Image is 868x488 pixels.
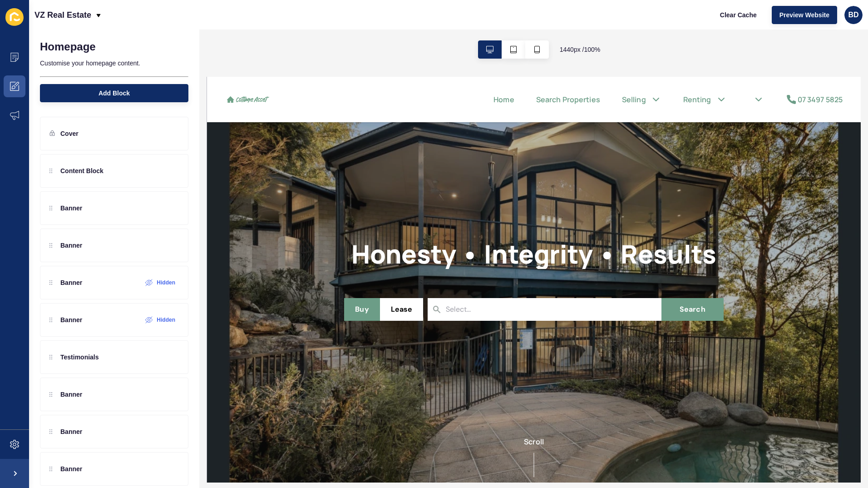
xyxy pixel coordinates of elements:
h1: Honesty • Integrity • Results [144,162,510,192]
p: Banner [60,464,82,473]
span: BD [848,10,858,20]
img: Cottage Asset Logo [18,9,64,36]
h1: Homepage [40,40,96,53]
button: Add Block [40,84,188,102]
div: 07 3497 5825 [591,17,636,28]
label: Hidden [157,316,175,324]
button: Clear Cache [712,6,764,24]
span: Clear Cache [720,10,757,20]
div: Scroll [4,359,650,400]
button: Lease [173,221,216,244]
input: Select... [239,227,284,239]
p: Banner [60,278,82,287]
a: 07 3497 5825 [579,17,636,28]
p: Banner [60,427,82,436]
p: Customise your homepage content. [40,53,188,73]
button: Search [454,221,516,244]
a: Home [286,17,307,28]
label: Hidden [157,279,175,286]
p: Testimonials [60,353,99,362]
span: Add Block [99,89,130,98]
p: VZ Real Estate [35,4,91,26]
p: Content Block [60,166,104,175]
p: Banner [60,204,82,213]
a: Renting [476,17,504,28]
span: 1440 px / 100 % [560,45,601,54]
span: Preview Website [779,10,829,20]
a: Search Properties [329,17,393,28]
p: Cover [60,129,79,138]
p: Banner [60,390,82,399]
p: Banner [60,315,82,324]
button: Preview Website [772,6,837,24]
button: Buy [137,221,173,244]
p: Banner [60,241,82,250]
a: Selling [415,17,439,28]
